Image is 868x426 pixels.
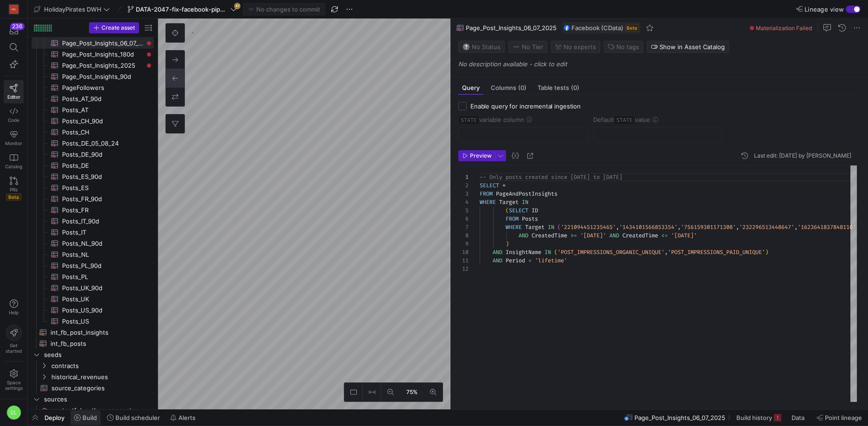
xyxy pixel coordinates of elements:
[506,248,541,256] span: InsightName
[4,173,24,204] a: PRsBeta
[5,380,23,391] span: Space settings
[4,365,24,395] a: Spacesettings
[62,316,143,327] span: Posts_US​​​​​​​​​
[178,414,196,421] span: Alerts
[32,405,154,416] a: contentful_python_connector​​​​​​​​
[4,295,24,319] button: Help
[32,394,154,405] div: Press SPACE to select this row.
[32,127,154,138] div: Press SPACE to select this row.
[506,240,509,248] span: )
[458,173,469,181] div: 1
[509,207,528,214] span: SELECT
[125,3,239,15] button: DATA-2047-fix-facebook-pipeline
[44,414,64,421] span: Deploy
[32,249,154,260] div: Press SPACE to select this row.
[458,231,469,240] div: 8
[812,410,866,426] button: Point lineage
[558,248,665,256] span: 'POST_IMPRESSIONS_ORGANIC_UNIQUE'
[32,104,154,115] div: Press SPACE to select this row.
[32,316,154,327] a: Posts_US​​​​​​​​​
[528,257,532,264] span: =
[535,257,567,264] span: 'lifetime'
[166,410,200,426] button: Alerts
[101,25,135,31] span: Create asset
[32,60,154,71] div: Press SPACE to select this row.
[10,187,18,192] span: PRs
[32,82,154,93] div: Press SPACE to select this row.
[32,160,154,171] a: Posts_DE​​​​​​​​​
[458,115,479,125] span: STATE
[671,232,697,239] span: '[DATE]'
[62,283,143,293] span: Posts_UK_90d​​​​​​​​​
[32,238,154,249] a: Posts_NL_90d​​​​​​​​​
[463,43,501,51] span: No Status
[463,43,470,51] img: No status
[681,223,736,231] span: '756159301171308'
[548,223,554,231] span: IN
[62,138,143,149] span: Posts_DE_05_08_24​​​​​​​​​
[561,223,616,231] span: '221094451235465'
[525,223,545,231] span: Target
[32,216,154,227] div: Press SPACE to select this row.
[491,85,526,91] span: Columns
[32,349,154,360] div: Press SPACE to select this row.
[458,190,469,198] div: 3
[659,43,725,51] span: Show in Asset Catalog
[51,338,143,349] span: int_fb_posts​​​​​​​​​​
[62,49,143,60] span: Page_Post_Insights_180d​​​​​​​​​
[805,6,844,13] span: Lineage view
[470,153,492,159] span: Preview
[4,1,24,17] a: HG
[538,85,579,91] span: Table tests
[32,382,154,394] a: source_categories​​​​​​
[32,49,154,60] a: Page_Post_Insights_180d​​​​​​​​​
[564,25,570,31] img: undefined
[103,410,164,426] button: Build scheduler
[62,305,143,316] span: Posts_US_90d​​​​​​​​​
[470,102,581,110] span: Enable query for incremental ingestion
[32,138,154,149] div: Press SPACE to select this row.
[532,207,538,214] span: ID
[32,149,154,160] a: Posts_DE_90d​​​​​​​​​
[32,82,154,93] a: PageFollowers​​​​​​​​​
[825,414,862,421] span: Point lineage
[32,104,154,115] a: Posts_AT​​​​​​​​​
[506,223,522,231] span: WHERE
[798,223,856,231] span: '1623641837848116'
[499,198,519,206] span: Target
[32,193,154,204] div: Press SPACE to select this row.
[82,414,97,421] span: Build
[10,23,25,30] div: 236
[736,414,772,421] span: Build history
[62,60,143,71] span: Page_Post_Insights_2025​​​​​​​​​
[32,260,154,271] div: Press SPACE to select this row.
[794,223,798,231] span: ,
[32,360,154,371] div: Press SPACE to select this row.
[32,149,154,160] div: Press SPACE to select this row.
[480,198,496,206] span: WHERE
[609,232,619,239] span: AND
[493,248,502,256] span: AND
[32,204,154,216] div: Press SPACE to select this row.
[7,94,20,100] span: Editor
[754,153,851,159] div: Last edit: [DATE] by [PERSON_NAME]
[665,248,668,256] span: ,
[32,115,154,127] div: Press SPACE to select this row.
[519,232,528,239] span: AND
[506,215,519,223] span: FROM
[466,24,557,32] span: Page_Post_Insights_06_07_2025
[614,115,635,125] span: STATE
[44,394,152,405] span: sources
[787,410,811,426] button: Data
[458,240,469,248] div: 9
[619,223,678,231] span: '1434101566853354'
[62,149,143,160] span: Posts_DE_90d​​​​​​​​​
[62,94,143,104] span: Posts_AT_90d​​​​​​​​​
[62,261,143,271] span: Posts_PL_90d​​​​​​​​​
[51,383,143,394] span: source_categories​​​​​​
[32,182,154,193] div: Press SPACE to select this row.
[62,105,143,115] span: Posts_AT​​​​​​​​​
[32,260,154,271] a: Posts_PL_90d​​​​​​​​​
[678,223,681,231] span: ,
[62,172,143,182] span: Posts_ES_90d​​​​​​​​​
